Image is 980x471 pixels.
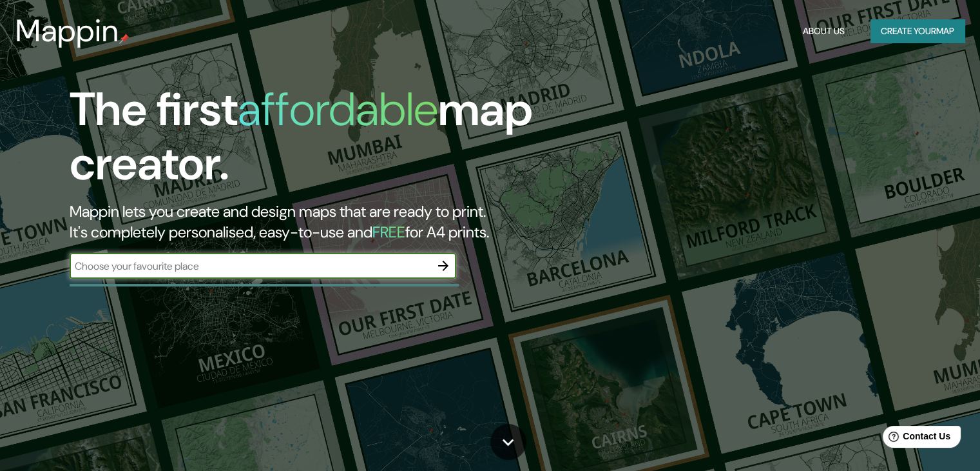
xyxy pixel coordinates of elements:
[15,13,119,49] h3: Mappin
[70,83,560,201] h1: The first map creator.
[70,201,560,243] h2: Mappin lets you create and design maps that are ready to print. It's completely personalised, eas...
[238,79,438,139] h1: affordable
[70,259,430,274] input: Choose your favourite place
[865,421,966,457] iframe: Help widget launcher
[119,34,130,44] img: mappin-pin
[798,19,850,43] button: About Us
[870,19,965,43] button: Create yourmap
[372,222,405,242] h5: FREE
